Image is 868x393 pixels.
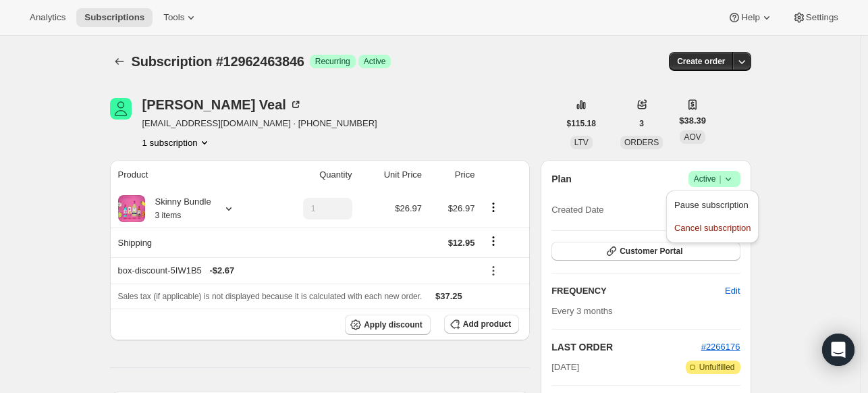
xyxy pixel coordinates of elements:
span: Every 3 months [551,306,612,316]
span: Edit [725,284,740,298]
span: Add product [463,319,511,330]
span: Active [694,172,735,186]
span: Created Date [551,203,603,217]
h2: Plan [551,172,572,186]
span: $37.25 [435,291,462,301]
span: [DATE] [551,361,579,374]
th: Shipping [110,228,269,257]
th: Quantity [269,160,356,190]
span: Cancel subscription [674,223,751,233]
button: Help [720,8,781,27]
span: Pause subscription [674,200,749,210]
button: Analytics [22,8,74,27]
div: Skinny Bundle [145,195,211,222]
a: #2266176 [701,342,740,352]
img: product img [118,195,145,222]
span: Settings [806,12,838,23]
span: Subscriptions [84,12,144,23]
th: Price [426,160,479,190]
span: Customer Portal [620,246,682,257]
div: box-discount-5IW1B5 [118,264,475,278]
span: Recurring [315,56,350,67]
th: Unit Price [356,160,426,190]
button: $115.18 [559,114,604,133]
button: Create order [669,52,733,71]
span: $38.39 [679,114,706,128]
div: [PERSON_NAME] Veal [142,98,302,111]
span: ORDERS [624,138,659,147]
button: Product actions [483,200,504,215]
th: Product [110,160,269,190]
span: Tools [163,12,184,23]
span: AOV [684,132,701,142]
button: Apply discount [345,315,431,335]
span: Gina Veal [110,98,132,120]
h2: LAST ORDER [551,340,701,354]
button: Customer Portal [551,242,740,261]
span: $26.97 [448,203,475,213]
button: Pause subscription [670,194,755,216]
span: $115.18 [567,118,596,129]
span: Help [741,12,759,23]
span: Apply discount [364,319,423,330]
button: Tools [155,8,206,27]
button: #2266176 [701,340,740,354]
span: 3 [639,118,644,129]
span: Active [364,56,386,67]
span: Create order [677,56,725,67]
button: Add product [444,315,519,334]
span: Sales tax (if applicable) is not displayed because it is calculated with each new order. [118,292,423,301]
div: Open Intercom Messenger [822,334,855,366]
button: Shipping actions [483,234,504,248]
span: LTV [574,138,589,147]
span: Subscription #12962463846 [132,54,304,69]
span: [EMAIL_ADDRESS][DOMAIN_NAME] · [PHONE_NUMBER] [142,117,377,130]
span: | [719,174,721,184]
button: Product actions [142,136,211,149]
button: Edit [717,280,748,302]
span: Analytics [30,12,65,23]
span: Unfulfilled [699,362,735,373]
button: Settings [784,8,846,27]
span: - $2.67 [209,264,234,278]
span: $12.95 [448,238,475,248]
small: 3 items [155,211,182,220]
h2: FREQUENCY [551,284,725,298]
span: $26.97 [395,203,422,213]
button: Subscriptions [110,52,129,71]
button: 3 [631,114,652,133]
button: Cancel subscription [670,217,755,239]
button: Subscriptions [76,8,153,27]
